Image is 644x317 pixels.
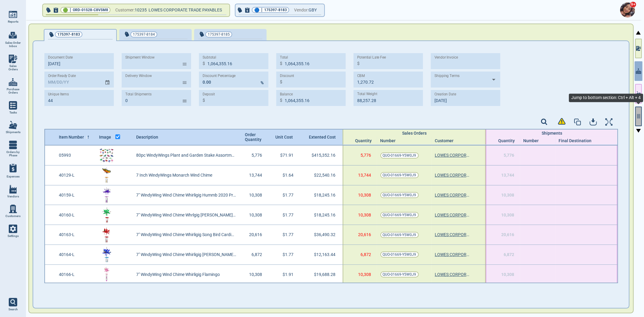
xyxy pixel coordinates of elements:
[383,212,416,218] span: QUO-01669-Y5W0J9
[498,138,517,143] span: Quantity
[136,232,236,237] span: 7" WindyWing Wind Chime Whirligig Song Bird Cardinal Metallic
[383,271,416,277] span: QUO-01669-Y5W0J9
[283,213,293,217] span: $1.77
[249,193,262,197] span: 10,308
[357,74,365,78] label: CBM
[309,6,317,14] span: GBY
[355,138,374,143] span: Quantity
[261,7,262,13] span: |
[56,225,96,245] div: 40163-L
[203,60,205,67] p: $
[70,7,71,13] span: |
[203,97,205,104] p: $
[380,251,419,258] a: QUO-01669-Y5W0J9
[7,195,19,198] span: Vendors
[383,232,416,238] span: QUO-01669-Y5W0J9
[303,225,343,245] div: $36,490.32
[380,271,419,277] a: QUO-01669-Y5W0J9
[383,251,416,258] span: QUO-01669-Y5W0J9
[99,187,114,203] img: 40159-LImg
[125,55,155,60] label: Shipment Window
[133,31,155,37] span: 175397-8184
[44,72,100,88] input: MM/DD/YY
[9,185,17,194] img: menu_icon
[99,168,114,183] img: 40129-LImg
[303,245,343,264] div: $12,163.44
[99,227,114,242] img: 40163-LImg
[9,111,17,114] span: Tasks
[9,10,17,19] img: menu_icon
[357,92,377,96] label: Total Weight
[249,173,262,178] span: 13,744
[504,153,514,158] span: 5,776
[303,205,343,225] div: $18,245.16
[280,60,282,67] p: $
[280,79,282,85] p: $
[99,207,114,223] img: 40160-LImg
[283,173,293,178] span: $1.64
[9,55,17,63] img: menu_icon
[501,193,514,197] span: 10,308
[358,173,371,178] span: 13,744
[380,232,419,238] a: QUO-01669-Y5W0J9
[203,55,216,60] label: Subtotal
[303,146,343,165] div: $415,352.16
[249,232,262,237] span: 20,616
[125,74,152,78] label: Delivery Window
[136,173,212,178] span: 7 Inch WindyWings Monarch Wind Chime
[358,193,371,197] span: 10,308
[435,138,453,143] span: Customer
[63,8,68,12] span: 🟢
[501,213,514,217] span: 10,308
[252,252,262,257] span: 6,872
[283,252,293,257] span: $1.77
[358,232,371,237] span: 20,616
[99,247,114,262] img: 40164-LImg
[249,213,262,217] span: 10,308
[56,165,96,185] div: 40129-L
[283,232,293,237] span: $1.77
[434,74,460,78] label: Shipping Terms
[99,267,114,282] img: 40166-LImg
[501,232,514,237] span: 20,616
[383,172,416,178] span: QUO-01669-Y5W0J9
[56,146,96,165] div: 05993
[434,55,458,60] label: Vendor Invoice
[43,4,229,16] button: 🟢|ORD-01528-C8V5M8Customer:10235 LOWES CORPORATE TRADE PAYABLES
[275,135,294,139] span: Unit Cost
[99,148,114,163] img: 05993Img
[361,153,371,158] span: 5,776
[5,64,21,71] span: Sales Orders
[383,152,416,158] span: QUO-01669-Y5W0J9
[9,205,17,213] img: menu_icon
[203,74,236,78] label: Discount Percentage
[57,31,80,37] span: 175397-8183
[542,131,562,136] span: Shipments
[357,55,386,60] label: Potential Late Fee
[380,152,419,158] a: QUO-01669-Y5W0J9
[125,92,152,97] label: Total Shipments
[504,252,514,257] span: 6,872
[294,6,309,14] span: Vendor:
[434,92,456,97] label: Creation Date
[435,193,471,197] a: LOWES CORPORATE TRADE PAYABLES
[136,213,236,217] span: 7" WindyWing Wind Chime Whrlgig [PERSON_NAME] Grn Wng
[9,101,17,110] img: menu_icon
[303,265,343,284] div: $19,688.28
[357,60,360,67] p: $
[435,153,471,158] a: LOWES CORPORATE TRADE PAYABLES
[435,213,471,217] a: LOWES CORPORATE TRADE PAYABLES
[8,308,18,311] span: Search
[380,212,419,218] a: QUO-01669-Y5W0J9
[44,53,110,69] input: MM/DD/YY
[402,131,427,136] span: Sales Orders
[249,272,262,277] span: 10,308
[56,185,96,205] div: 40159-L
[245,132,263,142] span: Order Quantity
[136,135,158,139] span: Description
[8,20,18,24] span: Reports
[136,272,220,277] span: 7" WindyWing Wind Chime Whirligig Flamingo
[283,272,293,277] span: $1.91
[56,205,96,225] div: 40160-L
[208,31,230,37] span: 175397-8185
